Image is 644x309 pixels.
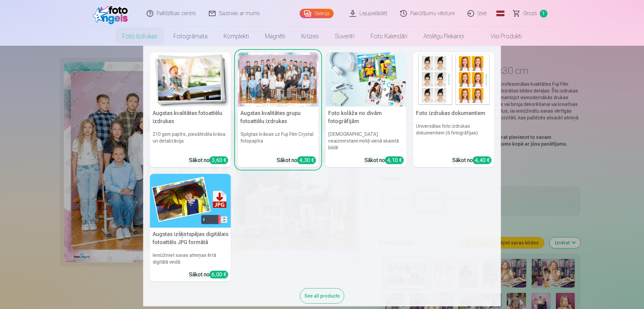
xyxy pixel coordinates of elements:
a: Foto izdrukas [114,27,165,46]
div: 4,40 € [473,156,492,164]
div: Sākot no [189,156,228,164]
span: Grozs [523,9,537,17]
h5: Foto izdrukas dokumentiem [413,107,494,120]
div: 4,10 € [385,156,404,164]
a: Fotogrāmata [165,27,216,46]
img: Augstas izšķirtspējas digitālais fotoattēls JPG formātā [150,174,231,228]
img: /fa1 [93,3,131,24]
a: Foto izdrukas dokumentiemFoto izdrukas dokumentiemUniversālas foto izdrukas dokumentiem (6 fotogr... [413,52,494,167]
a: Foto kolāža no divām fotogrāfijāmFoto kolāža no divām fotogrāfijām[DEMOGRAPHIC_DATA] neaizmirstam... [326,52,407,167]
a: Atslēgu piekariņi [415,27,472,46]
div: See all products [300,288,344,304]
h5: Augstas kvalitātes grupu fotoattēlu izdrukas [238,107,319,128]
a: Krūzes [293,27,327,46]
div: 6,00 € [210,271,228,278]
a: Komplekti [216,27,257,46]
div: Sākot no [277,156,316,164]
h5: Augstas kvalitātes fotoattēlu izdrukas [150,107,231,128]
h6: Spilgtas krāsas uz Fuji Film Crystal fotopapīra [238,128,319,154]
a: Magnēti [257,27,293,46]
h5: Augstas izšķirtspējas digitālais fotoattēls JPG formātā [150,228,231,249]
a: Augstas izšķirtspējas digitālais fotoattēls JPG formātāAugstas izšķirtspējas digitālais fotoattēl... [150,174,231,282]
a: Galerija [300,9,334,18]
h6: 210 gsm papīrs, piesātināta krāsa un detalizācija [150,128,231,154]
h6: Iemūžiniet savas atmiņas ērtā digitālā veidā [150,249,231,268]
a: See all products [300,292,344,299]
img: Foto kolāža no divām fotogrāfijām [326,52,407,107]
a: Augstas kvalitātes fotoattēlu izdrukasAugstas kvalitātes fotoattēlu izdrukas210 gsm papīrs, piesā... [150,52,231,167]
img: Foto izdrukas dokumentiem [413,52,494,107]
h6: [DEMOGRAPHIC_DATA] neaizmirstami mirkļi vienā skaistā bildē [326,128,407,154]
div: 4,30 € [297,156,316,164]
div: Sākot no [452,156,492,164]
span: 1 [540,10,547,17]
a: Visi produkti [472,27,530,46]
a: Foto kalendāri [363,27,415,46]
div: Sākot no [189,271,228,279]
div: 3,60 € [210,156,228,164]
a: Augstas kvalitātes grupu fotoattēlu izdrukasSpilgtas krāsas uz Fuji Film Crystal fotopapīraSākot ... [238,52,319,167]
div: Sākot no [365,156,404,164]
a: Suvenīri [327,27,363,46]
h6: Universālas foto izdrukas dokumentiem (6 fotogrāfijas) [413,120,494,154]
h5: Foto kolāža no divām fotogrāfijām [326,107,407,128]
img: Augstas kvalitātes fotoattēlu izdrukas [150,52,231,107]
